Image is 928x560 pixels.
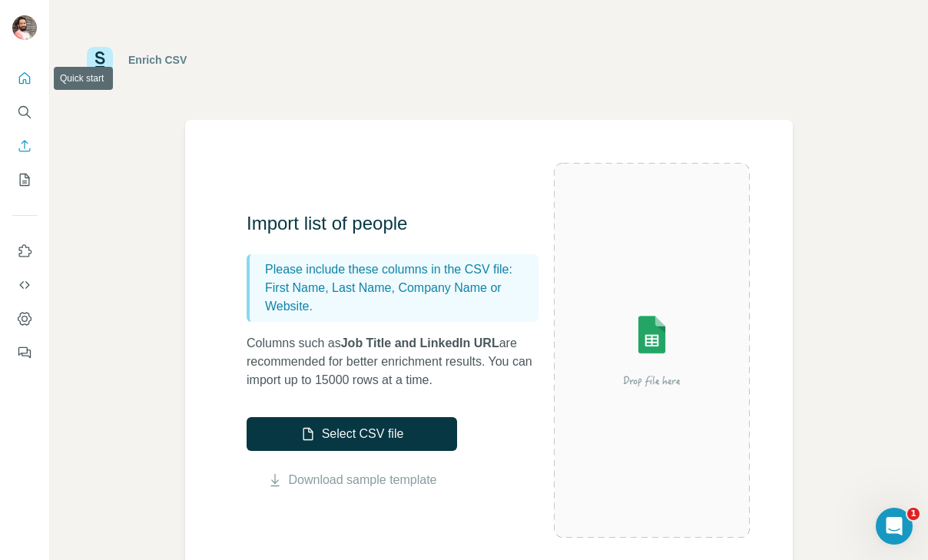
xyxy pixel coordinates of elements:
[12,305,37,333] button: Dashboard
[12,15,37,40] img: Avatar
[12,98,37,126] button: Search
[554,285,750,416] img: Surfe Illustration - Drop file here or select below
[12,271,37,299] button: Use Surfe API
[247,471,457,489] button: Download sample template
[289,471,437,489] a: Download sample template
[128,52,187,68] div: Enrich CSV
[12,65,37,92] button: Quick start
[341,336,499,350] span: Job Title and LinkedIn URL
[12,132,37,160] button: Enrich CSV
[265,279,532,316] p: First Name, Last Name, Company Name or Website.
[12,339,37,366] button: Feedback
[907,508,920,520] span: 1
[265,260,532,279] p: Please include these columns in the CSV file:
[247,211,554,236] h3: Import list of people
[12,237,37,265] button: Use Surfe on LinkedIn
[876,508,913,545] iframe: Intercom live chat
[247,417,457,451] button: Select CSV file
[87,47,113,73] img: Surfe Logo
[247,334,554,389] p: Columns such as are recommended for better enrichment results. You can import up to 15000 rows at...
[12,166,37,194] button: My lists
